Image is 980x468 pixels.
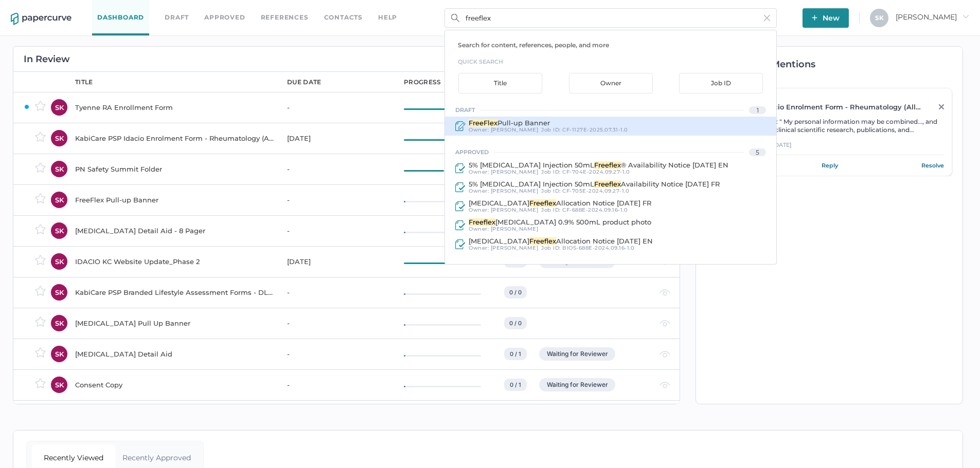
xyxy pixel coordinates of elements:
[35,224,46,234] img: star-inactive.70f2008a.svg
[455,148,489,156] div: approved
[469,199,529,207] span: [MEDICAL_DATA]
[51,99,67,116] div: SK
[51,315,67,331] div: SK
[455,163,466,173] img: approved-icon.9c241b8e.svg
[24,54,70,64] h2: In Review
[277,369,394,400] td: -
[35,132,46,142] img: star-inactive.70f2008a.svg
[51,130,67,146] div: SK
[812,8,840,28] span: New
[660,382,670,388] img: eye-light-gray.b6d092a5.svg
[621,161,728,169] span: ® Availability Notice [DATE] EN
[749,106,766,114] div: 1
[569,73,653,93] div: Owner
[455,121,466,131] img: draft-icon.2fe86ec2.svg
[541,207,628,213] div: Job ID :
[562,126,628,133] span: CF-1127E-2025.07.31-1.0
[287,132,391,144] div: [DATE]
[11,13,72,25] img: papercurve-logo-colour.7244d18c.svg
[277,215,394,246] td: -
[679,73,763,93] div: Job ID
[277,277,394,308] td: -
[715,103,921,111] div: KabiCare PSP Idacio Enrolment Form - Rheumatology (All Indications)
[458,73,542,93] div: Title
[75,163,275,175] div: PN Safety Summit Folder
[921,160,944,171] a: Resolve
[562,188,629,194] span: CF-705E-2024.09.27-1.0
[277,184,394,215] td: -
[75,101,275,114] div: Tyenne RA Enrollment Form
[594,161,621,169] span: Freeflex
[875,14,884,22] span: S K
[35,255,46,265] img: star-inactive.70f2008a.svg
[491,226,539,232] span: [PERSON_NAME]
[491,126,539,133] span: [PERSON_NAME]
[35,378,46,388] img: star-inactive.70f2008a.svg
[469,226,538,232] div: Owner:
[324,12,363,23] a: Contacts
[469,245,538,251] div: Owner:
[35,162,46,173] img: star-inactive.70f2008a.svg
[75,224,275,237] div: [MEDICAL_DATA] Detail Aid - 8 Pager
[261,12,309,23] a: References
[277,400,394,431] td: -
[455,182,466,192] img: approved-icon.9c241b8e.svg
[287,78,321,87] div: due date
[35,193,46,203] img: star-inactive.70f2008a.svg
[75,78,93,87] div: title
[491,245,539,251] span: [PERSON_NAME]
[277,92,394,123] td: -
[896,12,969,22] span: [PERSON_NAME]
[539,378,615,391] div: Waiting for Reviewer
[277,339,394,369] td: -
[277,154,394,184] td: -
[660,289,670,296] img: eye-light-gray.b6d092a5.svg
[562,169,630,175] span: CF-704E-2024.09.27-1.0
[539,347,615,361] div: Waiting for Reviewer
[287,255,391,268] div: [DATE]
[764,15,770,21] img: cross-light-grey.10ea7ca4.svg
[529,199,556,207] span: Freeflex
[469,237,529,245] span: [MEDICAL_DATA]
[541,169,630,175] div: Job ID :
[455,201,466,211] img: approved-icon.9c241b8e.svg
[541,245,634,251] div: Job ID :
[75,317,275,329] div: [MEDICAL_DATA] Pull Up Banner
[445,117,776,136] a: FreeFlexPull-up Banner Owner: [PERSON_NAME] Job ID: CF-1127E-2025.07.31-1.0
[35,316,46,327] img: star-inactive.70f2008a.svg
[562,245,634,251] span: BIOS-688E-2024.09.16-1.0
[562,207,628,213] span: CF-688E-2024.09.16-1.0
[277,308,394,339] td: -
[556,199,651,207] span: Allocation Notice [DATE] FR
[715,140,944,155] div: [PERSON_NAME] [DATE]
[469,169,538,175] div: Owner:
[51,253,67,270] div: SK
[803,8,849,28] button: New
[165,12,189,23] a: Draft
[541,127,628,133] div: Job ID :
[51,346,67,362] div: SK
[660,320,670,327] img: eye-light-gray.b6d092a5.svg
[75,286,275,298] div: KabiCare PSP Branded Lifestyle Assessment Forms - DLQI
[749,148,766,156] div: 5
[495,218,651,226] span: [MEDICAL_DATA] 0.9% 500mL product photo
[451,14,459,22] img: search.bf03fe8b.svg
[445,159,776,178] a: 5% [MEDICAL_DATA] Injection 50mLFreeflex® Availability Notice [DATE] EN Owner: [PERSON_NAME] Job ...
[504,286,527,298] div: 0 / 0
[469,119,497,127] span: FreeFlex
[504,317,527,329] div: 0 / 0
[455,220,466,230] img: approved-icon.9c241b8e.svg
[35,286,46,296] img: star-inactive.70f2008a.svg
[491,169,539,175] span: [PERSON_NAME]
[504,379,527,391] div: 0 / 1
[445,216,776,235] a: Freeflex[MEDICAL_DATA] 0.9% 500mL product photo Owner: [PERSON_NAME]
[469,161,594,169] span: 5% [MEDICAL_DATA] Injection 50mL
[497,119,550,127] span: Pull-up Banner
[962,13,969,20] i: arrow_right
[445,178,776,197] a: 5% [MEDICAL_DATA] Injection 50mLFreeflexAvailability Notice [DATE] FR Owner: [PERSON_NAME] Job ID...
[541,188,629,194] div: Job ID :
[75,379,275,391] div: Consent Copy
[35,101,46,111] img: star-inactive.70f2008a.svg
[75,132,275,144] div: KabiCare PSP Idacio Enrolment Form - Rheumatology (All Indications)
[458,41,776,50] p: Search for content, references, people, and more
